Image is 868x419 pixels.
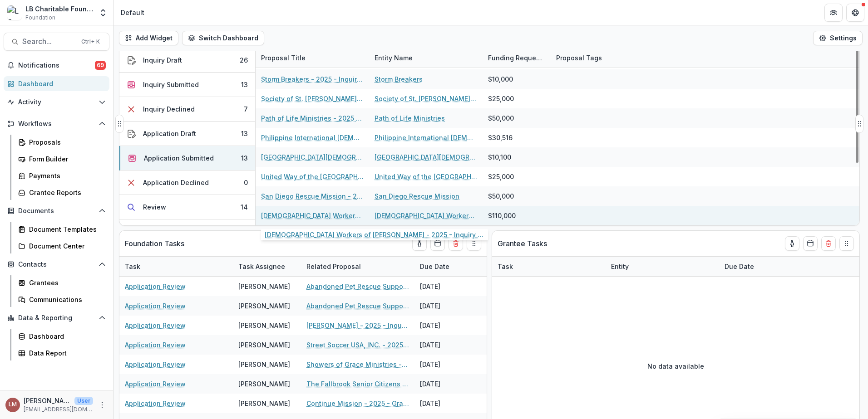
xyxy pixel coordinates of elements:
[18,62,95,69] span: Notifications
[414,374,483,394] div: [DATE]
[15,239,109,253] a: Document Center
[414,394,483,413] div: [DATE]
[551,53,607,63] div: Proposal Tags
[238,340,290,350] div: [PERSON_NAME]
[29,331,102,341] div: Dashboard
[430,236,445,251] button: Calendar
[18,261,95,268] span: Contacts
[261,74,364,84] a: Storm Breakers - 2025 - Inquiry Form
[18,314,95,322] span: Data & Reporting
[125,238,184,249] p: Foundation Tasks
[375,191,459,201] a: San Diego Rescue Mission
[375,172,477,181] a: United Way of the [GEOGRAPHIC_DATA] Area
[15,222,109,237] a: Document Templates
[261,113,364,123] a: Path of Life Ministries - 2025 - Grant Funding Request Requirements and Questionnaires - New Appl...
[15,275,109,290] a: Grantees
[144,153,214,163] div: Application Submitted
[551,48,664,68] div: Proposal Tags
[29,154,102,164] div: Form Builder
[119,73,255,97] button: Inquiry Submitted13
[29,278,102,287] div: Grantees
[498,238,547,249] p: Grantee Tasks
[18,79,102,88] div: Dashboard
[121,8,144,17] div: Default
[414,316,483,335] div: [DATE]
[488,152,511,162] div: $10,100
[143,80,199,89] div: Inquiry Submitted
[15,135,109,150] a: Proposals
[4,204,109,218] button: Open Documents
[125,282,186,291] a: Application Review
[488,133,513,142] div: $30,516
[414,296,483,316] div: [DATE]
[15,329,109,344] a: Dashboard
[4,58,109,73] button: Notifications69
[143,202,166,212] div: Review
[846,4,864,22] button: Get Help
[119,257,233,276] div: Task
[29,224,102,234] div: Document Templates
[306,321,409,330] a: [PERSON_NAME] - 2025 - Inquiry Form
[25,4,93,14] div: LB Charitable Foundation
[241,153,248,163] div: 13
[119,31,178,45] button: Add Widget
[492,262,518,271] div: Task
[241,80,248,89] div: 13
[813,31,863,45] button: Settings
[119,122,255,146] button: Application Draft13
[238,301,290,311] div: [PERSON_NAME]
[306,301,409,311] a: Abandoned Pet Rescue Support - 2025 - Grant Funding Request Requirements and Questionnaires
[261,94,364,103] a: Society of St. [PERSON_NAME] Particular Council of [GEOGRAPHIC_DATA] - 2025 - Inquiry Form
[369,53,418,63] div: Entity Name
[119,97,255,122] button: Inquiry Declined7
[4,117,109,131] button: Open Workflows
[375,152,477,162] a: [GEOGRAPHIC_DATA][DEMOGRAPHIC_DATA], Inc.
[414,355,483,374] div: [DATE]
[375,211,477,220] a: [DEMOGRAPHIC_DATA] Workers of [PERSON_NAME]
[606,257,719,276] div: Entity
[821,236,836,251] button: Delete card
[143,55,182,65] div: Inquiry Draft
[29,348,102,358] div: Data Report
[244,178,248,187] div: 0
[25,14,55,22] span: Foundation
[375,74,423,84] a: Storm Breakers
[233,257,301,276] div: Task Assignee
[24,405,93,414] p: [EMAIL_ADDRESS][DOMAIN_NAME]
[143,129,196,138] div: Application Draft
[29,188,102,197] div: Grantee Reports
[256,53,311,63] div: Proposal Title
[15,151,109,166] a: Form Builder
[74,397,93,405] p: User
[240,55,248,65] div: 26
[414,257,483,276] div: Due Date
[306,379,409,389] a: The Fallbrook Senior Citizens Service Club - 2025 - Grant Funding Request Requirements and Questi...
[117,6,148,19] nav: breadcrumb
[261,191,364,201] a: San Diego Rescue Mission - 2025 - Grant Funding Request Requirements and Questionnaires
[369,48,483,68] div: Entity Name
[29,241,102,251] div: Document Center
[306,340,409,350] a: Street Soccer USA, INC. - 2025 - Inquiry Form
[488,94,514,103] div: $25,000
[301,257,414,276] div: Related Proposal
[244,104,248,114] div: 7
[143,104,195,114] div: Inquiry Declined
[238,360,290,369] div: [PERSON_NAME]
[301,262,366,271] div: Related Proposal
[18,98,95,106] span: Activity
[824,4,843,22] button: Partners
[4,311,109,325] button: Open Data & Reporting
[119,171,255,195] button: Application Declined0
[256,48,369,68] div: Proposal Title
[29,137,102,147] div: Proposals
[15,346,109,361] a: Data Report
[125,399,186,408] a: Application Review
[839,236,854,251] button: Drag
[241,202,248,212] div: 14
[855,115,863,133] button: Drag
[483,48,551,68] div: Funding Requested
[4,33,109,51] button: Search...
